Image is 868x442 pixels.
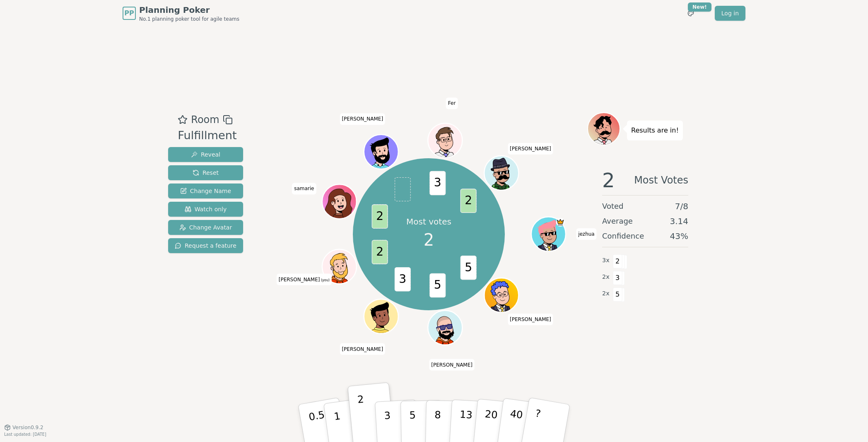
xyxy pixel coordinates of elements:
span: Watch only [185,205,227,213]
span: No.1 planning poker tool for agile teams [139,16,239,22]
a: Log in [715,6,745,21]
a: PPPlanning PokerNo.1 planning poker tool for agile teams [123,4,239,22]
span: Change Name [180,187,231,195]
span: 2 [461,189,477,213]
span: 43 % [670,230,688,242]
button: Reveal [168,147,243,162]
button: Version0.9.2 [4,424,43,431]
span: Request a feature [175,242,236,250]
span: Click to change your name [277,274,332,285]
span: 2 [372,240,388,264]
span: jezhua is the host [556,218,565,227]
span: PP [124,8,134,18]
span: Confidence [602,230,644,242]
span: Reveal [191,150,220,159]
span: 5 [430,273,446,298]
span: Most Votes [634,170,688,190]
span: 2 [613,254,622,268]
span: 3 [430,171,446,196]
span: Room [191,112,219,127]
span: Planning Poker [139,4,239,16]
div: Fulfillment [178,127,236,144]
span: (you) [320,278,330,282]
span: 5 [461,256,477,280]
span: 2 x [602,289,610,298]
span: 7 / 8 [675,200,688,212]
span: 3 x [602,256,610,265]
span: 2 [372,204,388,229]
span: Click to change your name [429,359,475,371]
p: Most votes [406,216,451,227]
span: 3.14 [670,215,688,227]
span: 3 [613,271,622,285]
span: 2 [424,227,434,252]
span: Click to change your name [446,98,458,109]
button: Click to change your avatar [323,251,356,283]
span: 3 [395,267,411,292]
button: Change Avatar [168,220,243,235]
p: 2 [357,394,368,439]
span: Click to change your name [576,228,597,240]
button: New! [683,6,698,21]
span: Average [602,215,633,227]
span: Version 0.9.2 [12,424,43,431]
span: 2 [602,170,615,190]
span: 5 [613,287,622,302]
span: Click to change your name [508,314,553,325]
button: Request a feature [168,238,243,253]
p: Results are in! [631,125,679,136]
button: Watch only [168,202,243,217]
span: Click to change your name [508,143,553,155]
span: Voted [602,200,624,212]
button: Reset [168,165,243,180]
span: Click to change your name [340,114,385,125]
span: Click to change your name [340,343,385,355]
div: New! [688,2,711,12]
span: Last updated: [DATE] [4,432,46,437]
span: Click to change your name [292,183,316,195]
span: Reset [193,169,219,177]
span: 2 x [602,273,610,282]
button: Add as favourite [178,112,188,127]
button: Change Name [168,184,243,198]
span: Change Avatar [179,223,232,232]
